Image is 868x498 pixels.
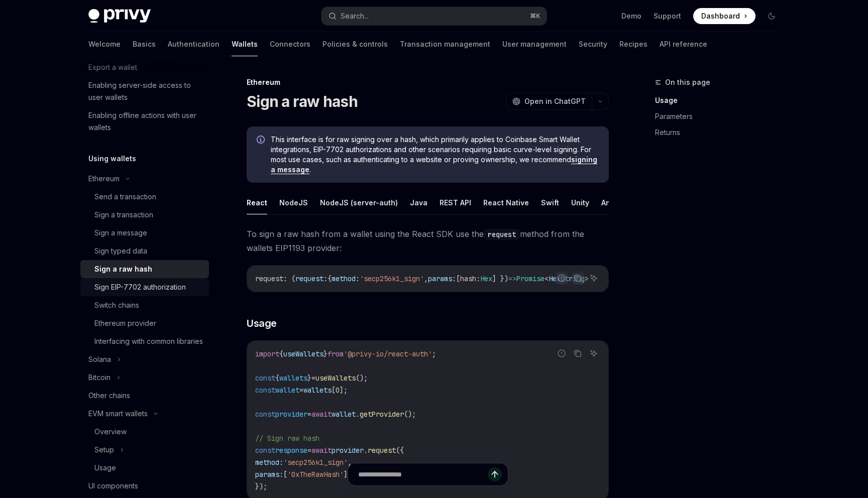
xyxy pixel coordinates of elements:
[279,191,308,214] button: NodeJS
[307,374,311,383] span: }
[80,314,209,332] a: Ethereum provider
[665,76,710,88] span: On this page
[94,299,139,311] div: Switch chains
[88,371,111,384] div: Bitcoin
[428,274,452,283] span: params
[545,274,549,283] span: <
[88,480,138,492] div: UI components
[460,274,476,283] span: hash
[480,274,492,283] span: Hex
[530,12,540,20] span: ⌘ K
[94,281,186,293] div: Sign EIP-7702 authorization
[94,209,153,221] div: Sign a transaction
[80,260,209,278] a: Sign a raw hash
[587,347,600,360] button: Ask AI
[404,410,416,419] span: ();
[257,136,267,146] svg: Info
[88,79,203,103] div: Enabling server-side access to user wallets
[255,349,279,358] span: import
[247,92,358,110] h1: Sign a raw hash
[271,135,599,175] span: This interface is for raw signing over a hash, which primarily applies to Coinbase Smart Wallet i...
[247,227,609,255] span: To sign a raw hash from a wallet using the React SDK use the method from the wallets EIP1193 prov...
[80,188,209,206] a: Send a transaction
[360,274,424,283] span: 'secp256k1_sign'
[571,191,589,214] button: Unity
[655,125,788,141] a: Returns
[94,426,127,438] div: Overview
[476,274,480,283] span: :
[88,32,121,56] a: Welcome
[311,410,332,419] span: await
[549,274,585,283] span: HexString
[400,32,490,56] a: Transaction management
[336,386,340,395] span: 0
[275,386,299,395] span: wallet
[80,387,209,405] a: Other chains
[255,386,275,395] span: const
[571,347,584,360] button: Copy the contents from the code block
[307,446,311,455] span: =
[255,446,275,455] span: const
[307,410,311,419] span: =
[283,274,295,283] span: : (
[88,353,111,365] div: Solana
[601,191,629,214] button: Android
[348,458,352,467] span: ,
[279,349,283,358] span: {
[323,349,328,358] span: }
[506,93,592,110] button: Open in ChatGPT
[555,347,568,360] button: Report incorrect code
[311,446,332,455] span: await
[275,446,307,455] span: response
[410,191,427,214] button: Java
[328,349,344,358] span: from
[364,446,368,455] span: .
[483,191,529,214] button: React Native
[356,410,360,419] span: .
[255,374,275,383] span: const
[80,278,209,296] a: Sign EIP-7702 authorization
[247,77,609,87] div: Ethereum
[80,423,209,441] a: Overview
[328,274,332,283] span: {
[396,446,404,455] span: ({
[332,410,356,419] span: wallet
[295,274,323,283] span: request
[488,467,502,481] button: Send message
[94,245,147,257] div: Sign typed data
[94,335,203,347] div: Interfacing with common libraries
[508,274,516,283] span: =>
[275,374,279,383] span: {
[332,274,356,283] span: method
[275,410,307,419] span: provider
[88,9,151,23] img: dark logo
[80,296,209,314] a: Switch chains
[88,390,130,402] div: Other chains
[764,8,780,24] button: Toggle dark mode
[492,274,508,283] span: ] })
[94,191,156,203] div: Send a transaction
[94,263,152,275] div: Sign a raw hash
[255,434,319,443] span: // Sign raw hash
[88,408,148,420] div: EVM smart wallets
[247,191,267,214] button: React
[655,92,788,108] a: Usage
[701,11,740,21] span: Dashboard
[320,191,398,214] button: NodeJS (server-auth)
[571,272,584,285] button: Copy the contents from the code block
[452,274,456,283] span: :
[541,191,559,214] button: Swift
[456,274,460,283] span: [
[619,32,647,56] a: Recipes
[247,316,277,330] span: Usage
[88,109,203,134] div: Enabling offline actions with user wallets
[555,272,568,285] button: Report incorrect code
[340,386,348,395] span: ];
[432,349,436,358] span: ;
[80,206,209,224] a: Sign a transaction
[693,8,755,24] a: Dashboard
[88,153,136,165] h5: Using wallets
[368,446,396,455] span: request
[516,274,545,283] span: Promise
[94,227,147,239] div: Sign a message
